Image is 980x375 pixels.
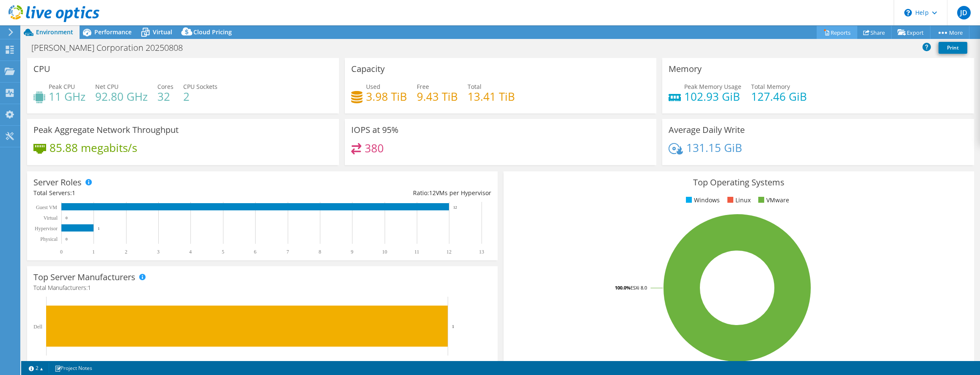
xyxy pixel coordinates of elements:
span: Virtual [153,28,172,36]
h4: 131.15 GiB [686,143,742,152]
div: Total Servers: [33,188,262,198]
span: Total [468,83,482,91]
text: Hypervisor [35,226,58,232]
text: 0 [66,237,68,241]
span: Peak CPU [49,83,75,91]
span: Peak Memory Usage [684,83,741,91]
h1: [PERSON_NAME] Corporation 20250808 [28,43,196,52]
h4: 13.41 TiB [468,92,515,101]
span: JD [957,6,971,19]
a: Share [857,26,892,39]
text: 8 [319,249,321,255]
h3: CPU [33,64,50,74]
a: Reports [817,26,857,39]
span: CPU Sockets [183,83,217,91]
svg: \n [904,9,912,17]
text: Dell [33,324,42,330]
text: 1 [452,324,454,329]
text: 7 [286,249,289,255]
h4: 2 [183,92,217,101]
text: 1 [92,249,95,255]
text: 2 [125,249,127,255]
li: Windows [684,196,720,205]
text: 0 [45,361,47,367]
div: Ratio: VMs per Hypervisor [262,188,491,198]
text: 12 [453,205,457,210]
span: Cloud Pricing [193,28,232,36]
h3: Capacity [351,64,385,74]
h4: Total Manufacturers: [33,283,491,292]
h3: IOPS at 95% [351,125,399,135]
span: Free [417,83,429,91]
li: Linux [725,196,751,205]
h4: 32 [157,92,173,101]
h3: Peak Aggregate Network Throughput [33,125,179,135]
text: 0 [66,216,68,220]
span: 12 [429,189,436,197]
text: 13 [479,249,484,255]
text: 1 [446,361,449,367]
a: Project Notes [49,363,98,373]
tspan: 100.0% [615,284,630,291]
a: More [930,26,969,39]
a: 2 [23,363,49,373]
tspan: ESXi 8.0 [630,284,647,291]
text: Guest VM [36,204,57,210]
h4: 92.80 GHz [95,92,148,101]
h4: 11 GHz [49,92,85,101]
h3: Top Operating Systems [510,178,968,187]
text: 4 [189,249,192,255]
h3: Top Server Manufacturers [33,273,135,282]
span: Used [366,83,380,91]
text: 12 [446,249,451,255]
span: Environment [36,28,73,36]
text: 10 [382,249,387,255]
h3: Average Daily Write [669,125,745,135]
text: 1 [98,226,100,231]
h4: 3.98 TiB [366,92,407,101]
a: Print [939,42,967,54]
h3: Memory [669,64,702,74]
h3: Server Roles [33,178,82,187]
text: 9 [351,249,353,255]
text: 3 [157,249,160,255]
text: Virtual [44,215,58,221]
span: Total Memory [751,83,790,91]
h4: 102.93 GiB [684,92,741,101]
h4: 85.88 megabits/s [50,143,137,152]
h4: 9.43 TiB [417,92,458,101]
span: 1 [88,284,91,292]
text: 0 [60,249,63,255]
li: VMware [756,196,789,205]
span: Performance [94,28,132,36]
span: Net CPU [95,83,118,91]
h4: 127.46 GiB [751,92,807,101]
text: 5 [222,249,224,255]
a: Export [891,26,930,39]
text: Physical [40,236,58,242]
span: Cores [157,83,173,91]
h4: 380 [365,143,384,153]
text: 6 [254,249,256,255]
text: 11 [414,249,419,255]
span: 1 [72,189,75,197]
